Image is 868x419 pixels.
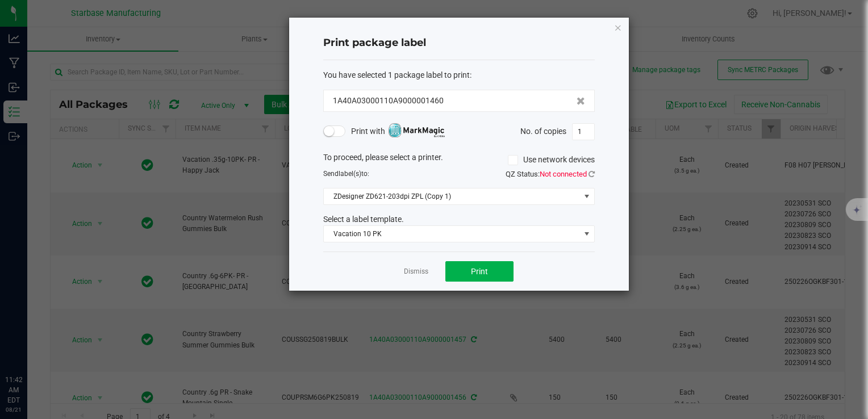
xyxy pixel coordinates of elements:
span: Vacation 10 PK [324,226,580,242]
span: You have selected 1 package label to print [323,70,470,79]
span: Send to: [323,170,369,178]
span: Print with [351,124,445,139]
div: To proceed, please select a printer. [315,152,603,169]
iframe: Resource center unread badge [34,326,47,340]
span: Not connected [540,170,587,178]
div: Select a label template. [315,213,603,225]
span: ZDesigner ZD621-203dpi ZPL (Copy 1) [324,188,580,204]
img: mark_magic_cybra.png [388,123,445,137]
span: Print [471,267,488,276]
button: Print [445,261,514,282]
h4: Print package label [323,36,595,51]
span: No. of copies [520,126,566,135]
iframe: Resource center [11,328,45,362]
span: QZ Status: [506,170,595,178]
div: : [323,69,595,81]
a: Dismiss [404,267,428,276]
label: Use network devices [508,154,595,166]
span: label(s) [339,170,361,178]
span: 1A40A03000110A9000001460 [333,95,444,107]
